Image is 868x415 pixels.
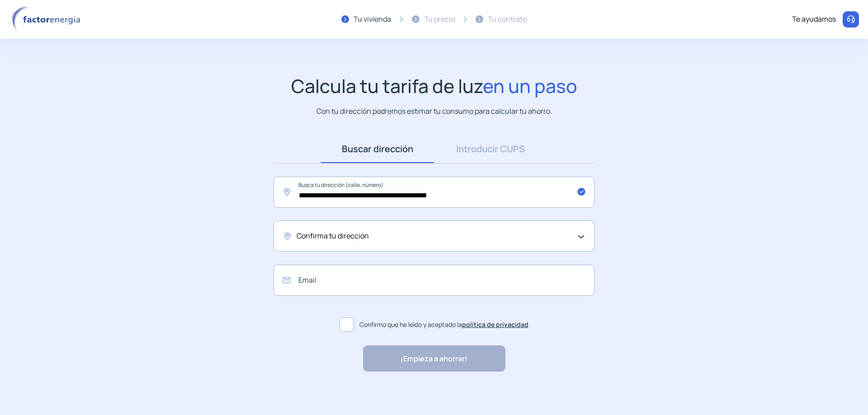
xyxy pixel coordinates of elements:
a: Introducir CUPS [434,135,547,163]
div: Tu precio [424,14,455,25]
div: Tu vivienda [354,14,391,25]
div: Tu contrato [488,14,527,25]
img: llamar [846,15,855,24]
span: en un paso [483,73,577,98]
a: política de privacidad [462,320,528,329]
a: Buscar dirección [321,135,434,163]
span: Confirmo que he leído y aceptado la [359,320,528,330]
span: Confirma tu dirección [297,230,369,242]
h1: Calcula tu tarifa de luz [291,75,577,97]
div: Te ayudamos [792,14,836,25]
p: Con tu dirección podremos estimar tu consumo para calcular tu ahorro. [316,106,552,117]
img: logo factor [9,6,86,33]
